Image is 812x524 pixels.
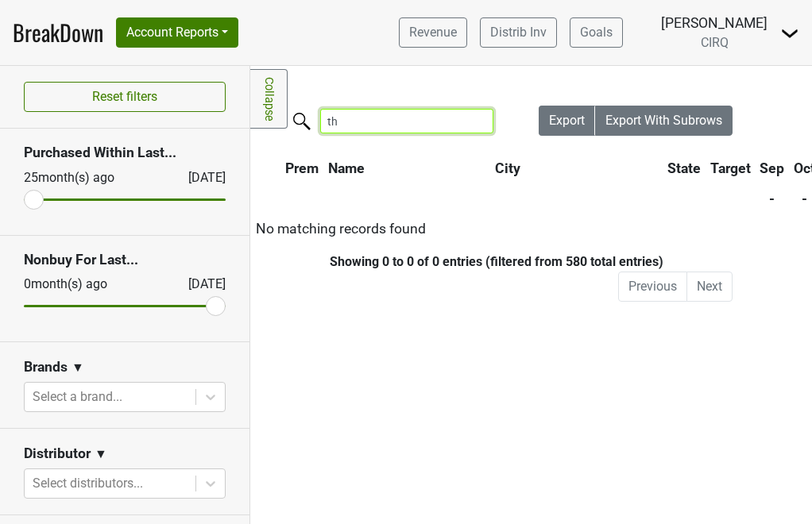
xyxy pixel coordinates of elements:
[328,160,365,176] span: Name
[549,113,585,128] span: Export
[250,254,663,269] div: Showing 0 to 0 of 0 entries (filtered from 580 total entries)
[174,168,226,187] div: [DATE]
[24,82,226,112] button: Reset filters
[491,154,622,183] th: City: activate to sort column ascending
[72,358,84,377] span: ▼
[706,154,755,183] th: Target: activate to sort column ascending
[710,160,751,176] span: Target
[174,275,226,294] div: [DATE]
[595,106,733,136] button: Export With Subrows
[701,35,729,50] span: CIRQ
[281,154,323,183] th: Prem: activate to sort column ascending
[324,154,489,183] th: Name: activate to sort column ascending
[24,359,68,376] h3: Brands
[399,17,467,48] a: Revenue
[24,168,150,187] div: 25 month(s) ago
[661,13,768,33] div: [PERSON_NAME]
[116,17,238,48] button: Account Reports
[24,445,91,462] h3: Distributor
[95,445,107,464] span: ▼
[605,113,722,128] span: Export With Subrows
[24,144,226,161] h3: Purchased Within Last...
[480,17,557,48] a: Distrib Inv
[570,17,623,48] a: Goals
[24,275,150,294] div: 0 month(s) ago
[756,154,788,183] th: Sep: activate to sort column ascending
[663,154,705,183] th: State: activate to sort column ascending
[252,154,280,183] th: &nbsp;: activate to sort column ascending
[285,160,319,176] span: Prem
[780,24,799,43] img: Dropdown Menu
[24,252,226,268] h3: Nonbuy For Last...
[756,184,788,213] th: -
[539,106,596,136] button: Export
[13,16,103,49] a: BreakDown
[250,69,288,129] a: Collapse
